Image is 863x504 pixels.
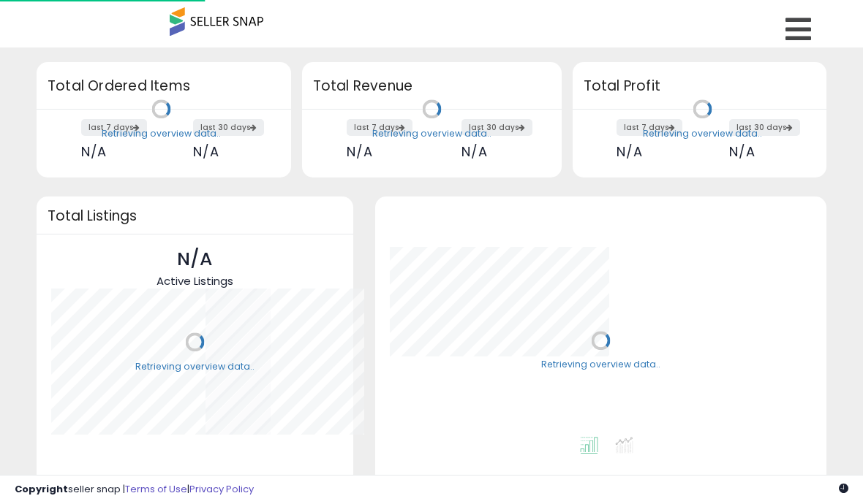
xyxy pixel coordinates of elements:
strong: Copyright [15,482,68,496]
div: Retrieving overview data.. [643,127,762,140]
div: Retrieving overview data.. [541,359,660,372]
div: Retrieving overview data.. [135,360,255,373]
div: Retrieving overview data.. [102,127,221,140]
div: Retrieving overview data.. [372,127,491,140]
div: seller snap | | [15,483,254,497]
